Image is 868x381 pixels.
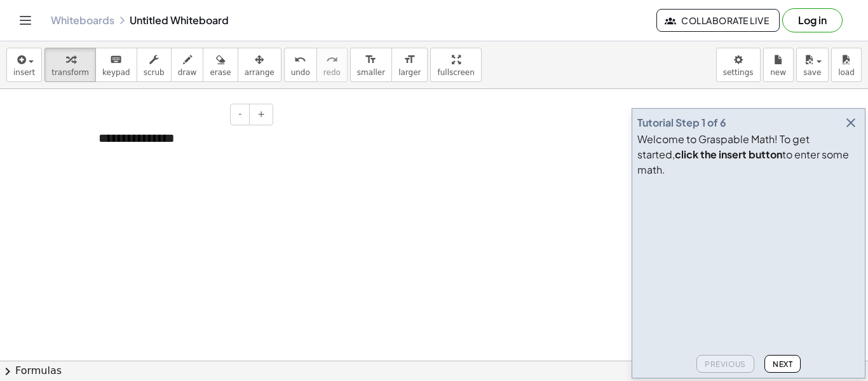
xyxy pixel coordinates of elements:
i: undo [294,52,306,67]
button: Next [764,355,801,373]
i: format_size [403,52,416,67]
button: Log in [782,8,843,32]
i: format_size [365,52,377,67]
button: load [831,48,862,82]
span: undo [291,68,310,77]
span: + [257,109,265,119]
span: load [838,68,855,77]
button: format_sizesmaller [350,48,392,82]
button: - [230,104,250,125]
button: save [796,48,829,82]
button: redoredo [316,48,348,82]
button: settings [716,48,761,82]
span: Collaborate Live [667,15,769,26]
button: undoundo [284,48,317,82]
span: transform [51,68,89,77]
span: insert [13,68,35,77]
span: keypad [102,68,130,77]
span: smaller [357,68,385,77]
span: save [803,68,821,77]
button: scrub [137,48,172,82]
a: Whiteboards [51,14,114,27]
span: new [770,68,786,77]
button: transform [44,48,96,82]
button: new [763,48,794,82]
button: erase [203,48,238,82]
b: click the insert button [675,148,782,161]
button: format_sizelarger [391,48,428,82]
span: larger [398,68,421,77]
span: draw [178,68,197,77]
button: Collaborate Live [656,9,780,32]
i: keyboard [110,52,122,67]
span: - [238,109,241,119]
div: Tutorial Step 1 of 6 [637,115,726,130]
div: Welcome to Graspable Math! To get started, to enter some math. [637,132,860,177]
button: + [249,104,273,125]
button: fullscreen [430,48,481,82]
span: settings [723,68,754,77]
button: arrange [238,48,281,82]
span: redo [323,68,341,77]
span: fullscreen [437,68,474,77]
span: erase [210,68,231,77]
button: keyboardkeypad [95,48,137,82]
button: draw [171,48,204,82]
span: Next [773,359,792,369]
button: insert [6,48,42,82]
span: arrange [245,68,275,77]
button: Toggle navigation [15,10,36,31]
span: scrub [144,68,165,77]
i: redo [326,52,338,67]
